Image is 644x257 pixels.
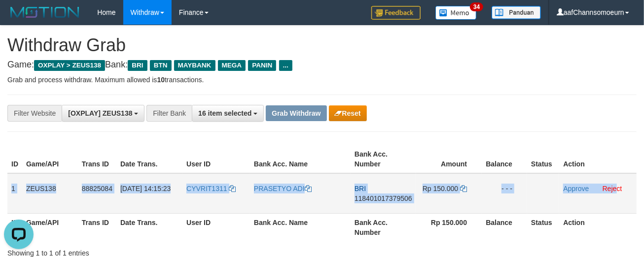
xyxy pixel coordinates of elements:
[482,145,527,173] th: Balance
[250,213,351,241] th: Bank Acc. Name
[68,109,132,117] span: [OXPLAY] ZEUS138
[423,185,458,193] span: Rp 150.000
[116,213,182,241] th: Date Trans.
[150,60,172,71] span: BTN
[351,213,416,241] th: Bank Acc. Number
[82,185,112,193] span: 88825084
[351,145,416,173] th: Bank Acc. Number
[435,6,477,20] img: Button%20Memo.svg
[416,213,482,241] th: Rp 150.000
[78,213,116,241] th: Trans ID
[527,145,559,173] th: Status
[355,194,412,202] span: Copy 118401017379506 to clipboard
[355,185,366,193] span: BRI
[559,213,637,241] th: Action
[182,213,250,241] th: User ID
[128,60,147,71] span: BRI
[7,75,637,85] p: Grab and process withdraw. Maximum allowed is transactions.
[186,185,236,193] a: CYVRIT1311
[4,4,34,33] button: Open LiveChat chat widget
[563,185,589,193] a: Approve
[559,145,637,173] th: Action
[603,185,622,193] a: Reject
[527,213,559,241] th: Status
[146,105,192,122] div: Filter Bank
[34,60,105,71] span: OXPLAY > ZEUS138
[7,60,637,70] h4: Game: Bank:
[7,5,82,20] img: MOTION_logo.png
[7,35,637,55] h1: Withdraw Grab
[7,213,22,241] th: ID
[492,6,541,19] img: panduan.png
[7,105,62,122] div: Filter Website
[182,145,250,173] th: User ID
[198,109,251,117] span: 16 item selected
[482,213,527,241] th: Balance
[192,105,264,122] button: 16 item selected
[254,185,312,193] a: PRASETYO ADI
[482,173,527,214] td: - - -
[174,60,215,71] span: MAYBANK
[116,145,182,173] th: Date Trans.
[250,145,351,173] th: Bank Acc. Name
[248,60,276,71] span: PANIN
[329,105,367,121] button: Reset
[62,105,144,122] button: [OXPLAY] ZEUS138
[470,2,483,11] span: 34
[157,76,165,84] strong: 10
[120,185,171,193] span: [DATE] 14:15:23
[218,60,246,71] span: MEGA
[78,145,116,173] th: Trans ID
[460,185,467,193] a: Copy 150000 to clipboard
[7,173,22,214] td: 1
[266,105,326,121] button: Grab Withdraw
[22,173,78,214] td: ZEUS138
[22,213,78,241] th: Game/API
[279,60,292,71] span: ...
[22,145,78,173] th: Game/API
[371,6,421,20] img: Feedback.jpg
[416,145,482,173] th: Amount
[186,185,227,193] span: CYVRIT1311
[7,145,22,173] th: ID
